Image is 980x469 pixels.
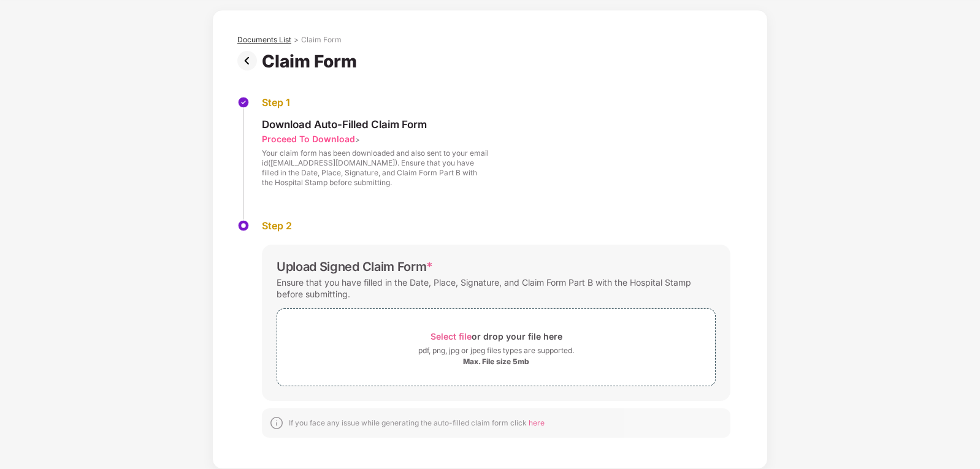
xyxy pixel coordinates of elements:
[262,133,355,145] div: Proceed To Download
[277,318,715,376] span: Select fileor drop your file herepdf, png, jpg or jpeg files types are supported.Max. File size 5mb
[262,96,489,109] div: Step 1
[262,51,362,72] div: Claim Form
[418,345,574,357] div: pdf, png, jpg or jpeg files types are supported.
[289,418,545,428] div: If you face any issue while generating the auto-filled claim form click
[269,416,284,430] img: svg+xml;base64,PHN2ZyBpZD0iSW5mb18tXzMyeDMyIiBkYXRhLW5hbWU9IkluZm8gLSAzMngzMiIgeG1sbnM9Imh0dHA6Ly...
[355,135,360,144] span: >
[237,51,262,71] img: svg+xml;base64,PHN2ZyBpZD0iUHJldi0zMngzMiIgeG1sbnM9Imh0dHA6Ly93d3cudzMub3JnLzIwMDAvc3ZnIiB3aWR0aD...
[301,35,342,45] div: Claim Form
[262,219,730,232] div: Step 2
[529,418,545,427] span: here
[431,331,472,341] span: Select file
[294,35,299,45] div: >
[277,274,716,302] div: Ensure that you have filled in the Date, Place, Signature, and Claim Form Part B with the Hospita...
[463,357,529,367] div: Max. File size 5mb
[277,259,433,274] div: Upload Signed Claim Form
[237,96,250,109] img: svg+xml;base64,PHN2ZyBpZD0iU3RlcC1Eb25lLTMyeDMyIiB4bWxucz0iaHR0cDovL3d3dy53My5vcmcvMjAwMC9zdmciIH...
[237,35,291,45] div: Documents List
[237,219,250,232] img: svg+xml;base64,PHN2ZyBpZD0iU3RlcC1BY3RpdmUtMzJ4MzIiIHhtbG5zPSJodHRwOi8vd3d3LnczLm9yZy8yMDAwL3N2Zy...
[262,148,489,188] div: Your claim form has been downloaded and also sent to your email id([EMAIL_ADDRESS][DOMAIN_NAME])....
[262,118,489,131] div: Download Auto-Filled Claim Form
[431,328,562,345] div: or drop your file here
